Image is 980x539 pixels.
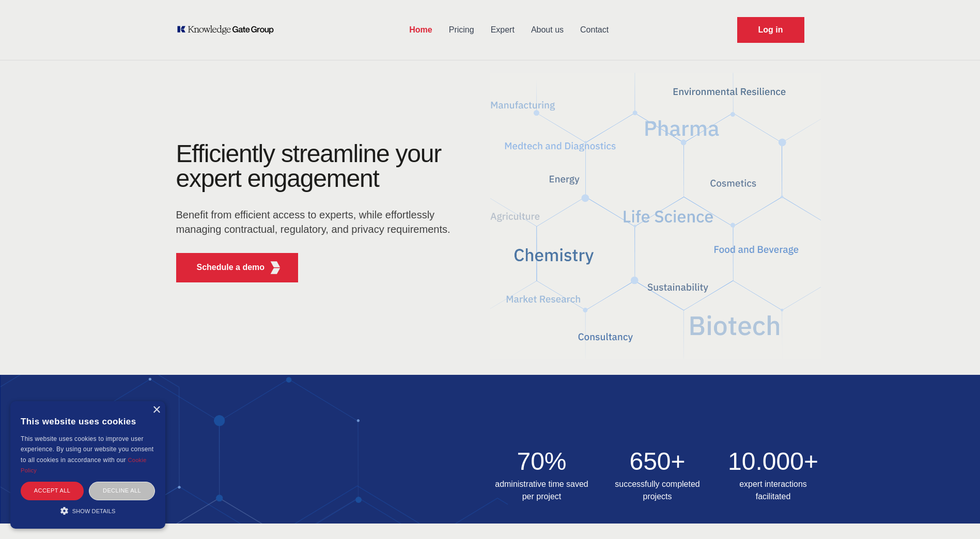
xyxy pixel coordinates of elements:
[401,17,440,43] a: Home
[523,17,572,43] a: About us
[928,489,980,539] div: Chat-widget
[197,261,265,274] p: Schedule a demo
[72,508,116,514] span: Show details
[89,482,155,500] div: Decline all
[483,17,523,43] a: Expert
[152,406,160,414] div: Close
[441,17,483,43] a: Pricing
[722,449,825,474] h2: 10.000+
[490,478,594,503] h3: administrative time saved per project
[269,261,282,274] img: KGG Fifth Element RED
[21,435,153,464] span: This website uses cookies to improve user experience. By using our website you consent to all coo...
[176,25,281,35] a: KOL Knowledge Platform: Talk to Key External Experts (KEE)
[490,67,821,364] img: KGG Fifth Element RED
[21,482,84,500] div: Accept all
[572,17,617,43] a: Contact
[606,478,709,503] h3: successfully completed projects
[176,140,442,192] h1: Efficiently streamline your expert engagement
[606,449,709,474] h2: 650+
[176,253,299,282] button: Schedule a demoKGG Fifth Element RED
[21,409,155,434] div: This website uses cookies
[722,478,825,503] h3: expert interactions facilitated
[490,449,594,474] h2: 70%
[21,505,155,516] div: Show details
[176,208,457,236] p: Benefit from efficient access to experts, while effortlessly managing contractual, regulatory, an...
[737,17,804,43] a: Request Demo
[21,457,147,473] a: Cookie Policy
[928,489,980,539] iframe: Chat Widget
